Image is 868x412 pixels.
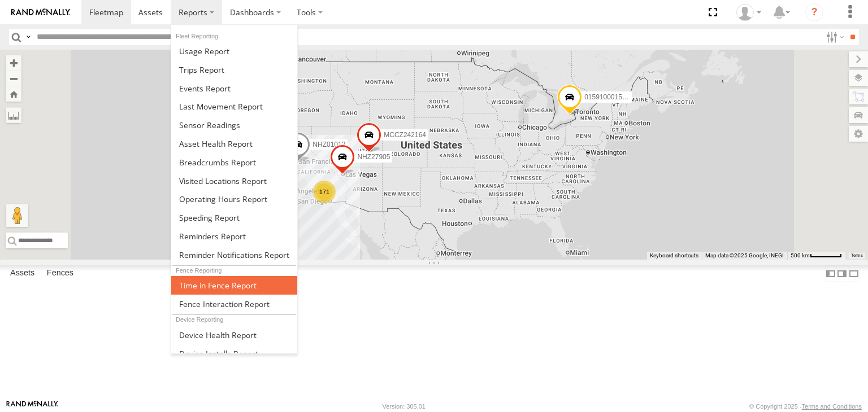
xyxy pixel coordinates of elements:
[851,253,863,258] a: Terms
[171,172,297,190] a: Visited Locations Report
[6,401,58,412] a: Visit our Website
[171,246,297,264] a: Service Reminder Notifications Report
[383,403,426,410] div: Version: 305.01
[6,55,21,71] button: Zoom in
[6,107,21,123] label: Measure
[732,4,765,21] div: Zulema McIntosch
[6,71,21,86] button: Zoom out
[171,208,297,227] a: Fleet Speed Report
[24,29,33,45] label: Search Query
[749,403,862,410] div: © Copyright 2025 -
[836,265,848,282] label: Dock Summary Table to the Right
[171,153,297,172] a: Breadcrumbs Report
[787,252,845,260] button: Map Scale: 500 km per 53 pixels
[802,403,862,410] a: Terms and Conditions
[791,252,810,258] span: 500 km
[584,94,641,102] span: 015910001545733
[5,266,40,282] label: Assets
[171,42,297,60] a: Usage Report
[6,86,21,102] button: Zoom Home
[650,252,698,260] button: Keyboard shortcuts
[705,252,784,258] span: Map data ©2025 Google, INEGI
[11,8,70,16] img: rand-logo.svg
[171,276,297,295] a: Time in Fences Report
[171,134,297,153] a: Asset Health Report
[171,344,297,363] a: Device Installs Report
[171,97,297,116] a: Last Movement Report
[6,204,28,227] button: Drag Pegman onto the map to open Street View
[171,227,297,246] a: Reminders Report
[848,265,860,282] label: Hide Summary Table
[171,295,297,313] a: Fence Interaction Report
[357,154,390,161] span: NHZ27905
[822,29,846,45] label: Search Filter Options
[313,141,345,148] span: NHZ01012
[313,181,336,203] div: 171
[171,60,297,79] a: Trips Report
[825,265,836,282] label: Dock Summary Table to the Left
[171,326,297,344] a: Device Health Report
[805,3,823,21] i: ?
[849,126,868,142] label: Map Settings
[41,266,79,282] label: Fences
[171,79,297,98] a: Full Events Report
[384,131,426,139] span: MCCZ242164
[171,116,297,134] a: Sensor Readings
[171,190,297,208] a: Asset Operating Hours Report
